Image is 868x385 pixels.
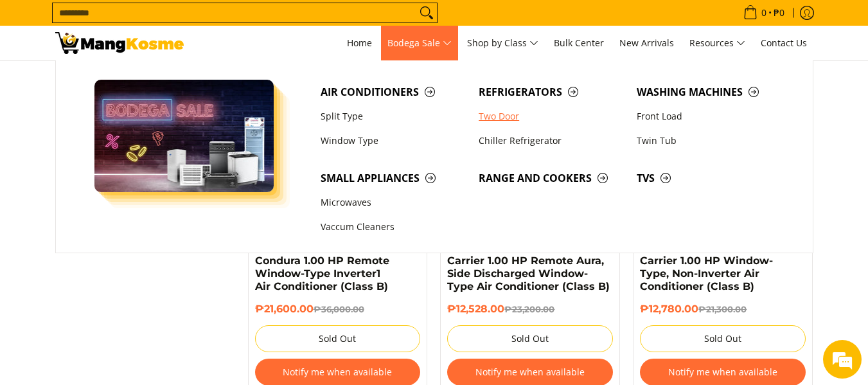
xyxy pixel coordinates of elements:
[761,37,807,49] span: Contact Us
[255,255,389,292] a: Condura 1.00 HP Remote Window-Type Inverter1 Air Conditioner (Class B)
[314,166,472,190] a: Small Appliances
[683,26,752,60] a: Resources
[637,170,782,186] span: TVs
[467,35,538,51] span: Shop by Class
[341,26,378,60] a: Home
[472,129,630,153] a: Chiller Refrigerator
[698,304,747,314] del: ₱21,300.00
[314,104,472,129] a: Split Type
[613,26,680,60] a: New Arrivals
[630,80,788,104] a: Washing Machines
[314,190,472,215] a: Microwaves
[630,104,788,129] a: Front Load
[321,170,466,186] span: Small Appliances
[255,303,421,316] h6: ₱21,600.00
[619,37,674,49] span: New Arrivals
[75,112,177,242] span: We're online!
[447,303,613,316] h6: ₱12,528.00
[472,166,630,190] a: Range and Cookers
[447,255,610,292] a: Carrier 1.00 HP Remote Aura, Side Discharged Window-Type Air Conditioner (Class B)
[197,26,813,60] nav: Main Menu
[461,26,545,60] a: Shop by Class
[479,170,624,186] span: Range and Cookers
[640,255,773,292] a: Carrier 1.00 HP Window-Type, Non-Inverter Air Conditioner (Class B)
[754,26,813,60] a: Contact Us
[504,304,554,314] del: ₱23,200.00
[255,325,421,352] button: Sold Out
[759,8,768,17] span: 0
[314,304,364,314] del: ₱36,000.00
[6,252,245,297] textarea: Type your message and hit 'Enter'
[211,6,242,37] div: Minimize live chat window
[637,84,782,100] span: Washing Machines
[447,325,613,352] button: Sold Out
[314,215,472,240] a: Vaccum Cleaners
[314,80,472,104] a: Air Conditioners
[321,84,466,100] span: Air Conditioners
[630,129,788,153] a: Twin Tub
[314,129,472,153] a: Window Type
[347,37,372,49] span: Home
[479,84,624,100] span: Refrigerators
[55,32,184,54] img: Class B Class B | Mang Kosme
[554,37,604,49] span: Bulk Center
[381,26,458,60] a: Bodega Sale
[387,35,452,51] span: Bodega Sale
[630,166,788,190] a: TVs
[67,72,216,89] div: Chat with us now
[94,80,274,192] img: Bodega Sale
[740,6,788,20] span: •
[472,104,630,129] a: Two Door
[472,80,630,104] a: Refrigerators
[416,3,437,22] button: Search
[547,26,610,60] a: Bulk Center
[640,325,806,352] button: Sold Out
[689,35,745,51] span: Resources
[640,303,806,316] h6: ₱12,780.00
[772,8,786,17] span: ₱0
